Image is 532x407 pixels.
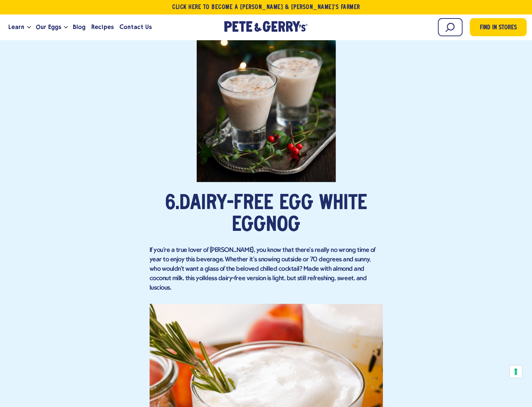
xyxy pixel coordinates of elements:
[91,22,113,32] span: Recipes
[36,22,61,32] span: Our Eggs
[510,365,522,378] button: Your consent preferences for tracking technologies
[117,17,155,37] a: Contact Us
[179,194,367,236] a: Dairy-Free Egg White Eggnog
[73,22,85,32] span: Blog
[64,26,68,29] button: Open the dropdown menu for Our Eggs
[479,23,516,33] span: Find in Stores
[150,246,383,293] p: If you're a true lover of [PERSON_NAME], you know that there's really no wrong time of year to en...
[470,18,527,36] a: Find in Stores
[27,26,31,29] button: Open the dropdown menu for Learn
[8,22,24,32] span: Learn
[120,22,152,32] span: Contact Us
[150,193,383,236] h2: 6.
[70,17,88,37] a: Blog
[438,18,462,36] input: Search
[5,17,27,37] a: Learn
[33,17,64,37] a: Our Eggs
[88,17,116,37] a: Recipes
